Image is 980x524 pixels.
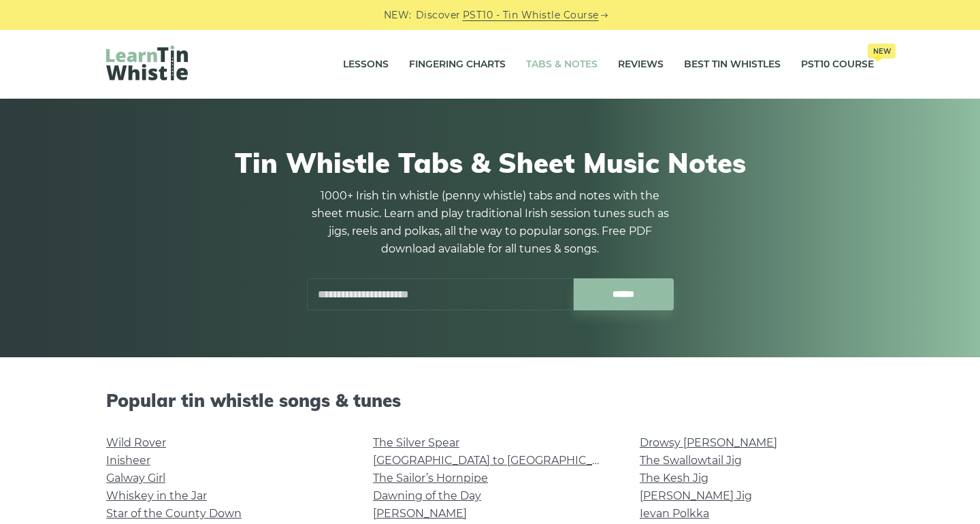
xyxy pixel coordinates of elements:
[640,489,752,502] a: [PERSON_NAME] Jig
[106,454,150,467] a: Inisheer
[106,146,874,179] h1: Tin Whistle Tabs & Sheet Music Notes
[618,48,664,82] a: Reviews
[373,507,467,520] a: [PERSON_NAME]
[106,46,188,80] img: LearnTinWhistle.com
[640,454,742,467] a: The Swallowtail Jig
[640,472,708,485] a: The Kesh Jig
[343,48,389,82] a: Lessons
[868,44,896,59] span: New
[373,436,459,449] a: The Silver Spear
[640,436,777,449] a: Drowsy [PERSON_NAME]
[106,489,207,502] a: Whiskey in the Jar
[306,187,674,258] p: 1000+ Irish tin whistle (penny whistle) tabs and notes with the sheet music. Learn and play tradi...
[640,507,709,520] a: Ievan Polkka
[801,48,874,82] a: PST10 CourseNew
[373,472,488,485] a: The Sailor’s Hornpipe
[373,454,624,467] a: [GEOGRAPHIC_DATA] to [GEOGRAPHIC_DATA]
[373,489,481,502] a: Dawning of the Day
[526,48,598,82] a: Tabs & Notes
[106,436,166,449] a: Wild Rover
[106,390,874,411] h2: Popular tin whistle songs & tunes
[684,48,781,82] a: Best Tin Whistles
[106,472,165,485] a: Galway Girl
[409,48,506,82] a: Fingering Charts
[106,507,242,520] a: Star of the County Down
